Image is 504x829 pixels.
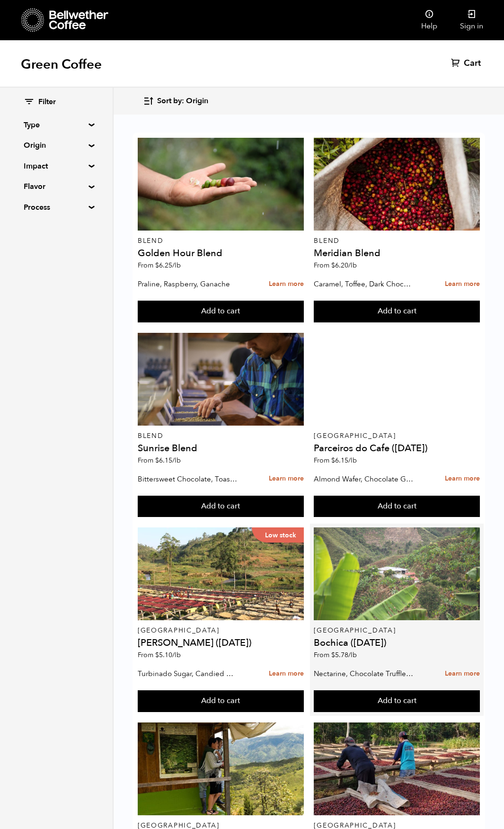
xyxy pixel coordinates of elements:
[138,667,237,681] p: Turbinado Sugar, Candied Grapefruit, Spiced Plum
[314,261,357,270] span: From
[24,119,89,131] summary: Type
[314,472,413,486] p: Almond Wafer, Chocolate Ganache, Bing Cherry
[314,249,480,258] h4: Meridian Blend
[138,496,304,517] button: Add to cart
[331,261,357,270] bdi: 6.20
[269,274,304,294] a: Learn more
[331,651,357,660] bdi: 5.78
[138,261,181,270] span: From
[157,96,208,107] span: Sort by: Origin
[24,181,89,192] summary: Flavor
[138,690,304,712] button: Add to cart
[314,638,480,648] h4: Bochica ([DATE])
[155,651,181,660] bdi: 5.10
[314,496,480,517] button: Add to cart
[24,160,89,172] summary: Impact
[155,456,181,465] bdi: 6.15
[138,822,304,829] p: [GEOGRAPHIC_DATA]
[38,97,56,107] span: Filter
[269,664,304,684] a: Learn more
[138,277,237,291] p: Praline, Raspberry, Ganache
[138,249,304,258] h4: Golden Hour Blend
[138,651,181,660] span: From
[155,651,159,660] span: $
[348,456,357,465] span: /lb
[138,627,304,634] p: [GEOGRAPHIC_DATA]
[143,90,208,112] button: Sort by: Origin
[331,456,357,465] bdi: 6.15
[314,651,357,660] span: From
[269,469,304,489] a: Learn more
[314,444,480,453] h4: Parceiros do Cafe ([DATE])
[138,444,304,453] h4: Sunrise Blend
[172,651,181,660] span: /lb
[138,301,304,322] button: Add to cart
[348,261,357,270] span: /lb
[172,456,181,465] span: /lb
[451,58,483,69] a: Cart
[155,456,159,465] span: $
[155,261,159,270] span: $
[24,202,89,213] summary: Process
[314,627,480,634] p: [GEOGRAPHIC_DATA]
[138,433,304,439] p: Blend
[314,822,480,829] p: [GEOGRAPHIC_DATA]
[252,527,304,543] p: Low stock
[464,58,481,69] span: Cart
[314,433,480,439] p: [GEOGRAPHIC_DATA]
[445,469,480,489] a: Learn more
[331,651,335,660] span: $
[314,667,413,681] p: Nectarine, Chocolate Truffle, Brown Sugar
[138,638,304,648] h4: [PERSON_NAME] ([DATE])
[348,651,357,660] span: /lb
[445,664,480,684] a: Learn more
[314,301,480,322] button: Add to cart
[314,456,357,465] span: From
[138,472,237,486] p: Bittersweet Chocolate, Toasted Marshmallow, Candied Orange, Praline
[314,277,413,291] p: Caramel, Toffee, Dark Chocolate
[314,238,480,244] p: Blend
[445,274,480,294] a: Learn more
[138,527,304,620] a: Low stock
[331,261,335,270] span: $
[138,456,181,465] span: From
[21,56,102,73] h1: Green Coffee
[155,261,181,270] bdi: 6.25
[24,140,89,151] summary: Origin
[314,690,480,712] button: Add to cart
[172,261,181,270] span: /lb
[138,238,304,244] p: Blend
[331,456,335,465] span: $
